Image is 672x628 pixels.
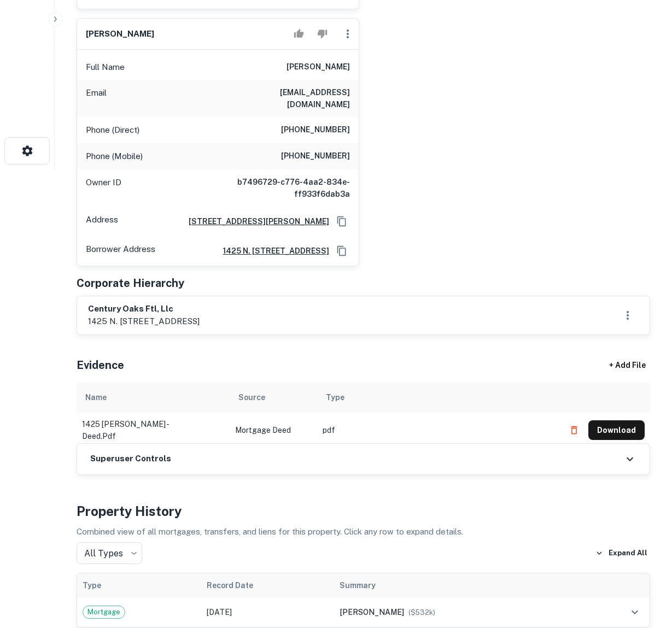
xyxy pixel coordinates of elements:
[313,23,332,45] button: Reject
[287,61,350,74] h6: [PERSON_NAME]
[588,420,645,440] button: Download
[77,275,184,291] h5: Corporate Hierarchy
[86,28,154,40] h6: [PERSON_NAME]
[326,391,344,404] div: Type
[77,382,230,413] th: Name
[77,382,650,443] div: scrollable content
[77,501,650,521] h4: Property History
[77,573,201,597] th: Type
[90,453,171,465] h6: Superuser Controls
[201,597,334,627] td: [DATE]
[281,150,350,163] h6: [PHONE_NUMBER]
[86,213,118,230] p: Address
[77,542,142,564] div: All Types
[317,413,559,448] td: pdf
[589,356,665,375] div: + Add File
[86,243,155,259] p: Borrower Address
[214,245,329,257] a: 1425 n. [STREET_ADDRESS]
[593,545,650,561] button: Expand All
[180,215,329,227] a: [STREET_ADDRESS][PERSON_NAME]
[334,213,350,230] button: Copy Address
[88,303,200,315] h6: century oaks ftl, llc
[86,176,121,200] p: Owner ID
[564,421,584,439] button: Delete file
[77,413,230,448] td: 1425 [PERSON_NAME] - deed.pdf
[86,86,107,110] p: Email
[617,541,672,593] iframe: Chat Widget
[230,413,317,448] td: Mortgage Deed
[219,86,350,110] h6: [EMAIL_ADDRESS][DOMAIN_NAME]
[83,607,125,618] span: Mortgage
[201,573,334,597] th: Record Date
[86,150,143,163] p: Phone (Mobile)
[334,243,350,259] button: Copy Address
[289,23,308,45] button: Accept
[230,382,317,413] th: Source
[85,391,107,404] div: Name
[317,382,559,413] th: Type
[77,357,124,373] h5: Evidence
[334,573,581,597] th: Summary
[77,525,650,538] p: Combined view of all mortgages, transfers, and liens for this property. Click any row to expand d...
[86,124,139,137] p: Phone (Direct)
[408,608,435,617] span: ($ 532k )
[626,603,644,621] button: expand row
[281,124,350,137] h6: [PHONE_NUMBER]
[219,176,350,200] h6: b7496729-c776-4aa2-834e-ff933f6dab3a
[88,315,200,328] p: 1425 n. [STREET_ADDRESS]
[340,608,404,617] span: [PERSON_NAME]
[238,391,265,404] div: Source
[86,61,125,74] p: Full Name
